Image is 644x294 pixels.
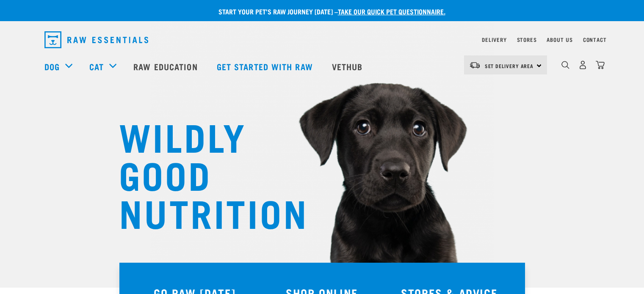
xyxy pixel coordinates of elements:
a: Raw Education [125,49,208,83]
a: Contact [583,38,607,41]
a: Vethub [323,49,373,83]
a: Dog [44,60,60,73]
a: Delivery [482,38,506,41]
img: home-icon-1@2x.png [561,61,569,69]
a: take our quick pet questionnaire. [338,9,445,13]
img: home-icon@2x.png [596,60,605,69]
nav: dropdown navigation [38,28,607,52]
h1: WILDLY GOOD NUTRITION [119,116,288,231]
a: Cat [89,60,104,73]
img: Raw Essentials Logo [44,31,148,48]
span: Set Delivery Area [485,64,534,67]
img: user.png [578,60,587,69]
a: About Us [547,38,572,41]
a: Get started with Raw [208,49,323,83]
a: Stores [517,38,537,41]
img: van-moving.png [469,61,481,69]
